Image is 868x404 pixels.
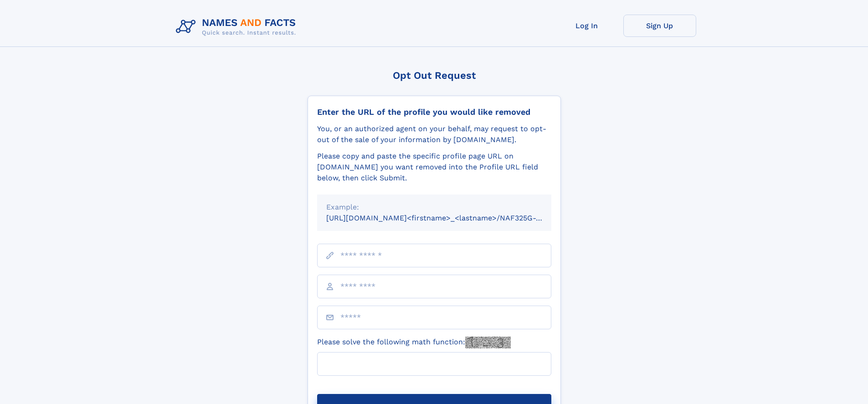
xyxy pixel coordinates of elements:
[317,151,551,184] div: Please copy and paste the specific profile page URL on [DOMAIN_NAME] you want removed into the Pr...
[317,337,511,348] label: Please solve the following math function:
[308,70,561,81] div: Opt Out Request
[326,214,569,222] small: [URL][DOMAIN_NAME]<firstname>_<lastname>/NAF325G-xxxxxxxx
[317,123,551,145] div: You, or an authorized agent on your behalf, may request to opt-out of the sale of your informatio...
[550,15,623,37] a: Log In
[623,15,696,37] a: Sign Up
[172,15,303,39] img: Logo Names and Facts
[326,202,542,213] div: Example:
[317,107,551,117] div: Enter the URL of the profile you would like removed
